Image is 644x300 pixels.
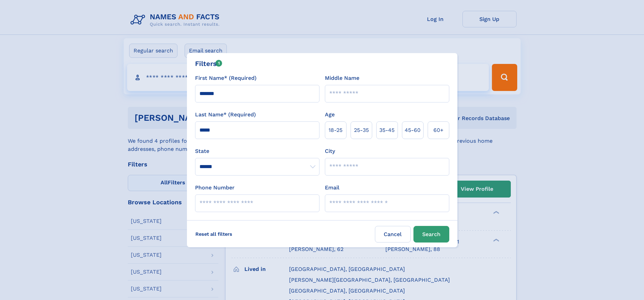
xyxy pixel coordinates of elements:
label: Phone Number [195,184,235,192]
label: Last Name* (Required) [195,111,256,119]
button: Search [413,226,449,243]
span: 60+ [433,126,444,134]
label: Reset all filters [191,226,237,242]
label: Age [325,111,335,119]
span: 18‑25 [329,126,342,134]
label: Email [325,184,339,192]
label: City [325,147,335,155]
span: 45‑60 [405,126,421,134]
span: 35‑45 [379,126,395,134]
label: First Name* (Required) [195,74,257,82]
label: Cancel [375,226,411,243]
span: 25‑35 [354,126,369,134]
label: Middle Name [325,74,359,82]
div: Filters [195,59,222,69]
label: State [195,147,319,155]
